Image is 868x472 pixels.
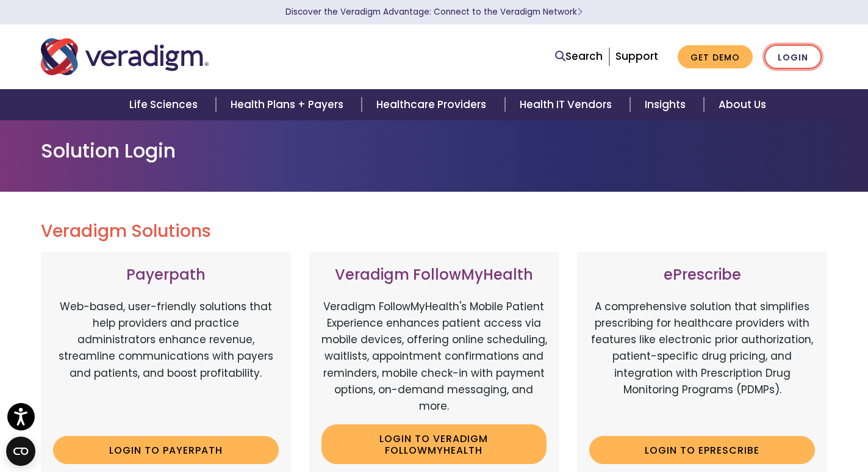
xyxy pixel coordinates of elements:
[41,139,828,162] h1: Solution Login
[589,436,815,464] a: Login to ePrescribe
[589,266,815,284] h3: ePrescribe
[41,37,209,77] img: Veradigm logo
[764,45,822,70] a: Login
[53,266,279,284] h3: Payerpath
[115,89,216,120] a: Life Sciences
[321,424,547,464] a: Login to Veradigm FollowMyHealth
[615,49,658,64] a: Support
[41,221,828,242] h2: Veradigm Solutions
[6,437,35,466] button: Open CMP widget
[555,48,603,65] a: Search
[362,89,504,120] a: Healthcare Providers
[505,89,630,120] a: Health IT Vendors
[577,6,583,18] span: Learn More
[285,6,583,18] a: Discover the Veradigm Advantage: Connect to the Veradigm NetworkLearn More
[321,299,547,415] p: Veradigm FollowMyHealth's Mobile Patient Experience enhances patient access via mobile devices, o...
[630,89,704,120] a: Insights
[53,299,279,427] p: Web-based, user-friendly solutions that help providers and practice administrators enhance revenu...
[321,266,547,284] h3: Veradigm FollowMyHealth
[704,89,781,120] a: About Us
[634,384,853,457] iframe: Drift Chat Widget
[678,45,753,69] a: Get Demo
[216,89,362,120] a: Health Plans + Payers
[53,436,279,464] a: Login to Payerpath
[589,299,815,427] p: A comprehensive solution that simplifies prescribing for healthcare providers with features like ...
